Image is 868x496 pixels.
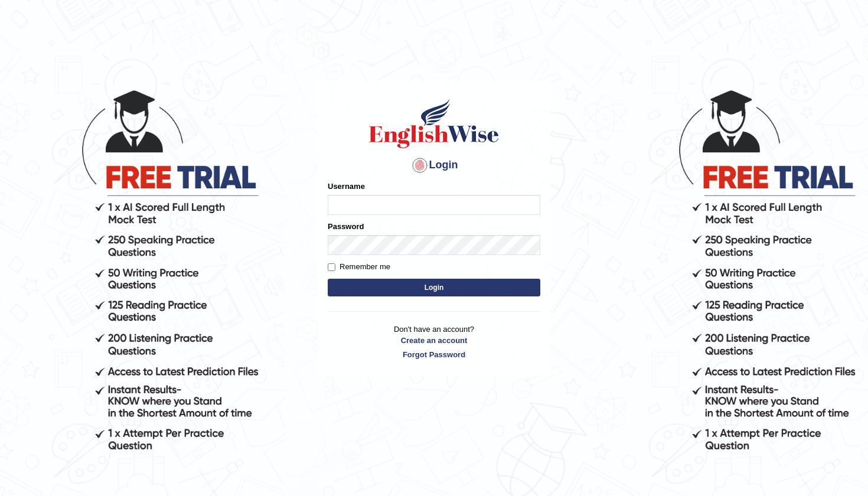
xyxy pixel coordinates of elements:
input: Remember me [328,263,335,271]
a: Create an account [328,335,540,346]
a: Forgot Password [328,349,540,360]
label: Password [328,221,364,232]
label: Remember me [328,261,390,273]
button: Login [328,279,540,296]
h4: Login [328,156,540,175]
label: Username [328,181,365,192]
img: Logo of English Wise sign in for intelligent practice with AI [367,97,501,150]
p: Don't have an account? [328,324,540,360]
